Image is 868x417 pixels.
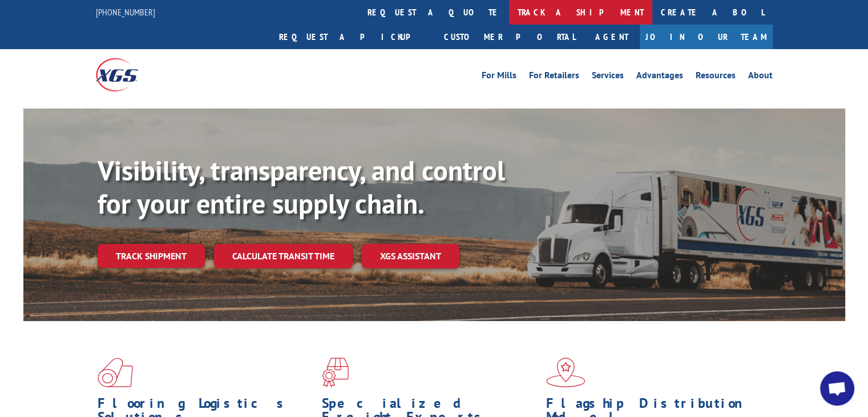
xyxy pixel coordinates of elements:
a: Services [592,71,624,83]
b: Visibility, transparency, and control for your entire supply chain. [98,153,505,221]
img: xgs-icon-focused-on-flooring-red [322,358,349,387]
a: Customer Portal [435,25,584,49]
a: About [748,71,773,83]
a: Track shipment [98,244,205,268]
a: [PHONE_NUMBER] [96,6,155,18]
a: Join Our Team [640,25,773,49]
a: Request a pickup [271,25,435,49]
a: Open chat [820,371,854,406]
a: For Retailers [529,71,579,83]
img: xgs-icon-flagship-distribution-model-red [546,358,586,387]
a: Advantages [636,71,683,83]
a: For Mills [482,71,516,83]
img: xgs-icon-total-supply-chain-intelligence-red [98,358,133,387]
a: Agent [584,25,640,49]
a: XGS ASSISTANT [362,244,459,268]
a: Resources [696,71,736,83]
a: Calculate transit time [214,244,353,268]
